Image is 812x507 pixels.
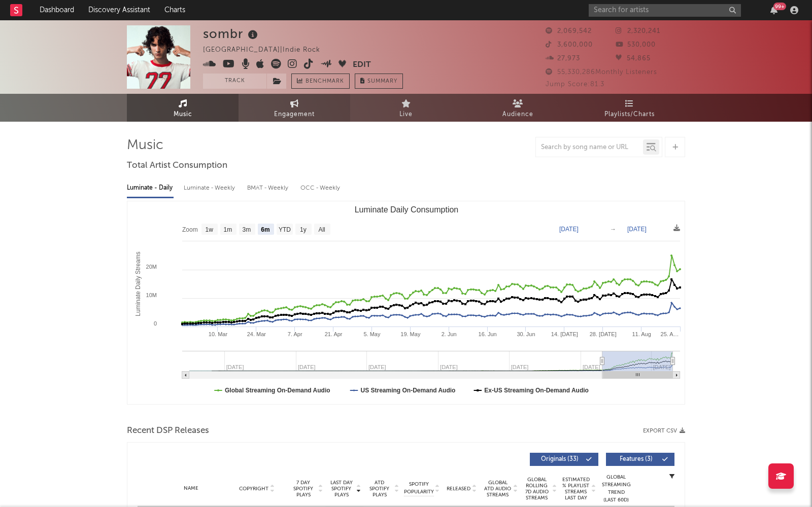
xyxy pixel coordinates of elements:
text: 10M [146,292,157,298]
span: Copyright [239,486,268,492]
span: Estimated % Playlist Streams Last Day [562,477,590,501]
text: 0 [154,320,157,327]
span: Features ( 3 ) [613,456,659,462]
a: Engagement [239,94,350,122]
a: Audience [462,94,573,122]
button: Export CSV [643,428,685,434]
span: 54,865 [616,55,651,62]
a: Live [350,94,462,122]
span: 2,320,241 [616,28,660,34]
span: Audience [502,108,533,121]
text: 19. May [400,331,421,337]
text: 7. Apr [288,331,302,337]
text: [DATE] [627,226,647,233]
span: 530,000 [616,42,656,48]
div: Luminate - Daily [127,179,174,197]
text: 6m [261,226,269,233]
text: Zoom [182,226,198,233]
button: Track [203,74,266,89]
text: 2. Jun [442,331,457,337]
input: Search by song name or URL [536,143,643,152]
span: 27,973 [546,55,580,62]
text: 21. Apr [325,331,343,337]
button: Features(3) [606,453,674,466]
span: 7 Day Spotify Plays [290,480,317,498]
text: 14. [DATE] [551,331,578,337]
span: Spotify Popularity [404,481,434,496]
text: → [610,226,616,233]
span: Engagement [274,108,315,121]
text: 25. A… [661,331,679,337]
span: Jump Score: 81.3 [546,81,604,88]
text: 1w [206,226,214,233]
text: 30. Jun [517,331,535,337]
text: 5. May [363,331,381,337]
button: Edit [353,59,371,71]
text: 28. [DATE] [590,331,617,337]
button: 99+ [770,6,777,14]
span: Global Rolling 7D Audio Streams [523,477,551,501]
svg: Luminate Daily Consumption [127,201,685,404]
span: Released [447,486,470,492]
div: Global Streaming Trend (Last 60D) [601,474,631,504]
div: sombr [203,25,260,42]
text: 16. Jun [479,331,497,337]
span: Summary [367,79,397,84]
div: Luminate - Weekly [184,179,237,197]
text: [DATE] [559,226,579,233]
div: 99 + [773,3,786,10]
span: Originals ( 33 ) [536,456,583,462]
span: ATD Spotify Plays [366,480,393,498]
text: 1m [224,226,232,233]
button: Originals(33) [530,453,598,466]
span: Global ATD Audio Streams [484,480,512,498]
span: 55,330,286 Monthly Listeners [546,69,657,76]
text: Global Streaming On-Demand Audio [225,387,330,394]
span: Benchmark [306,76,344,88]
a: Playlists/Charts [573,94,685,122]
text: YTD [279,226,291,233]
text: 20M [146,264,157,270]
input: Search for artists [589,4,741,17]
text: 1y [300,226,307,233]
text: 10. Mar [209,331,228,337]
div: Name [158,485,224,492]
span: Music [174,108,192,121]
button: Summary [355,74,403,89]
text: 11. Aug [632,331,651,337]
span: Live [399,108,413,121]
span: Total Artist Consumption [127,160,227,172]
a: Benchmark [291,74,350,89]
div: [GEOGRAPHIC_DATA] | Indie Rock [203,44,332,56]
text: Luminate Daily Consumption [355,205,459,214]
text: US Streaming On-Demand Audio [361,387,456,394]
span: 3,600,000 [546,42,593,48]
span: Recent DSP Releases [127,425,209,437]
text: 3m [243,226,251,233]
text: All [318,226,325,233]
text: 24. Mar [247,331,266,337]
span: Last Day Spotify Plays [328,480,355,498]
div: OCC - Weekly [300,179,341,197]
span: 2,069,542 [546,28,592,34]
span: Playlists/Charts [604,108,655,121]
text: Ex-US Streaming On-Demand Audio [484,387,589,394]
a: Music [127,94,239,122]
div: BMAT - Weekly [247,179,290,197]
text: Luminate Daily Streams [134,251,142,316]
